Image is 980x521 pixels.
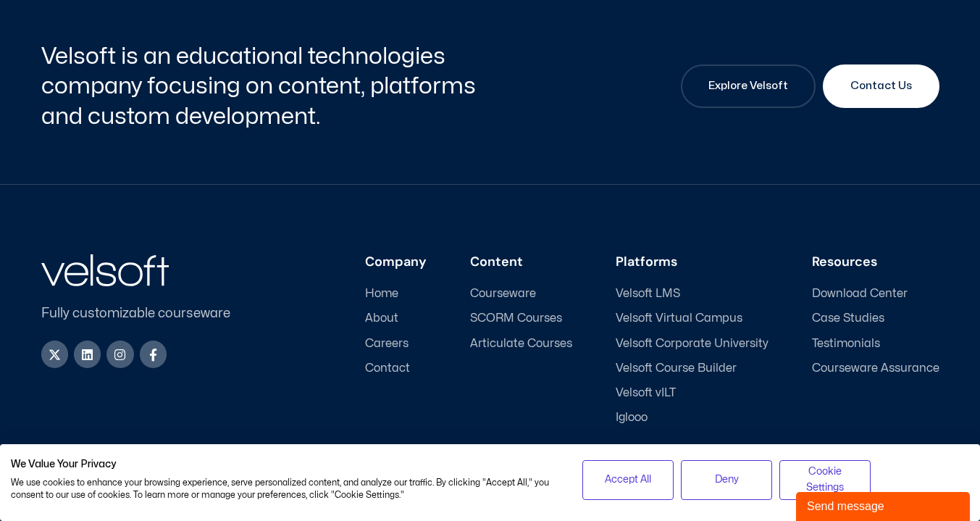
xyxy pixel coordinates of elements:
a: Articulate Courses [470,337,572,351]
span: Velsoft vILT [616,386,676,400]
span: Deny [715,472,739,488]
p: We use cookies to enhance your browsing experience, serve personalized content, and analyze our t... [11,477,561,501]
span: About [365,312,398,325]
span: Careers [365,337,409,351]
span: Velsoft Course Builder [616,362,737,375]
span: Iglooo [616,411,648,425]
span: Courseware [470,287,536,301]
span: Velsoft Virtual Campus [616,312,742,325]
h2: We Value Your Privacy [11,458,561,471]
iframe: chat widget [796,489,973,521]
a: Home [365,287,427,301]
p: Fully customizable courseware [41,304,254,323]
a: Velsoft Corporate University [616,337,768,351]
button: Accept all cookies [582,460,674,500]
a: Case Studies [812,312,939,325]
a: Contact Us [823,64,939,108]
a: SCORM Courses [470,312,572,325]
span: Contact [365,362,410,375]
span: Cookie Settings [789,464,861,496]
button: Deny all cookies [681,460,772,500]
a: Contact [365,362,427,375]
a: Velsoft Virtual Campus [616,312,768,325]
a: Iglooo [616,411,768,425]
span: Contact Us [850,78,912,95]
a: About [365,312,427,325]
a: Careers [365,337,427,351]
a: Velsoft LMS [616,287,768,301]
h3: Company [365,254,427,270]
a: Explore Velsoft [681,64,816,108]
h3: Content [470,254,572,270]
span: Testimonials [812,337,880,351]
span: Download Center [812,287,908,301]
h3: Platforms [616,254,768,270]
h3: Resources [812,254,939,270]
span: Explore Velsoft [708,78,788,95]
span: Velsoft LMS [616,287,680,301]
span: SCORM Courses [470,312,562,325]
a: Velsoft vILT [616,386,768,400]
a: Velsoft Course Builder [616,362,768,375]
span: Home [365,287,398,301]
button: Adjust cookie preferences [779,460,871,500]
a: Courseware Assurance [812,362,939,375]
a: Download Center [812,287,939,301]
a: Testimonials [812,337,939,351]
h2: Velsoft is an educational technologies company focusing on content, platforms and custom developm... [41,41,487,132]
span: Accept All [605,472,651,488]
span: Case Studies [812,312,884,325]
a: Courseware [470,287,572,301]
